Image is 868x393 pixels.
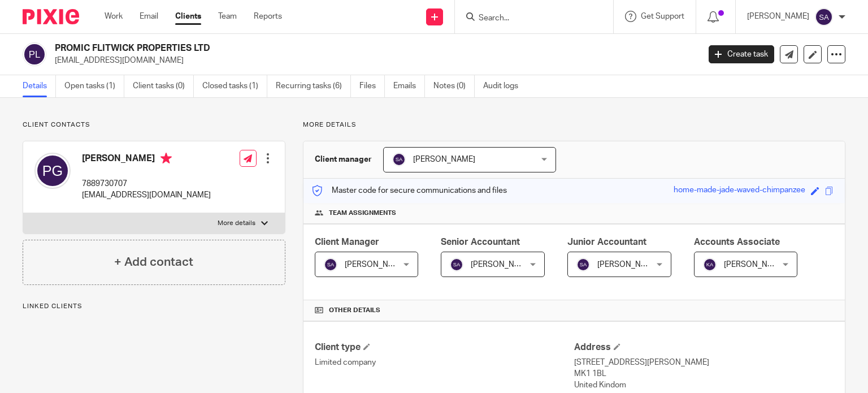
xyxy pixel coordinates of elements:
[574,342,834,353] h4: Address
[105,11,123,22] a: Work
[441,237,520,247] span: Senior Accountant
[329,209,396,218] span: Team assignments
[703,258,717,271] img: svg%3E
[747,11,809,22] p: [PERSON_NAME]
[597,261,659,269] span: [PERSON_NAME]
[576,258,590,271] img: svg%3E
[478,14,579,24] input: Search
[567,237,646,247] span: Junior Accountant
[329,306,380,315] span: Other details
[175,11,201,22] a: Clients
[450,258,463,271] img: svg%3E
[483,75,527,97] a: Audit logs
[345,261,407,269] span: [PERSON_NAME]
[471,261,533,269] span: [PERSON_NAME]
[315,237,379,247] span: Client Manager
[55,42,565,54] h2: PROMIC FLITWICK PROPERTIES LTD
[393,75,425,97] a: Emails
[23,120,285,129] p: Client contacts
[254,11,282,22] a: Reports
[23,9,79,24] img: Pixie
[674,184,805,197] div: home-made-jade-waved-chimpanzee
[55,55,692,66] p: [EMAIL_ADDRESS][DOMAIN_NAME]
[23,42,46,66] img: svg%3E
[34,153,71,189] img: svg%3E
[218,11,237,22] a: Team
[160,153,172,164] i: Primary
[694,237,780,247] span: Accounts Associate
[324,258,337,271] img: svg%3E
[64,75,124,97] a: Open tasks (1)
[574,379,834,391] p: United Kindom
[574,368,834,379] p: MK1 1BL
[392,153,406,166] img: svg%3E
[202,75,267,97] a: Closed tasks (1)
[724,261,786,269] span: [PERSON_NAME]
[133,75,194,97] a: Client tasks (0)
[276,75,351,97] a: Recurring tasks (6)
[218,219,255,228] p: More details
[815,8,833,26] img: svg%3E
[23,302,285,311] p: Linked clients
[315,154,372,165] h3: Client manager
[413,156,475,163] span: [PERSON_NAME]
[303,120,845,129] p: More details
[114,253,193,271] h4: + Add contact
[315,342,574,353] h4: Client type
[574,357,834,368] p: [STREET_ADDRESS][PERSON_NAME]
[315,357,574,368] p: Limited company
[82,153,211,167] h4: [PERSON_NAME]
[82,189,211,201] p: [EMAIL_ADDRESS][DOMAIN_NAME]
[709,45,774,63] a: Create task
[140,11,158,22] a: Email
[82,178,211,189] p: 7889730707
[641,12,684,20] span: Get Support
[23,75,56,97] a: Details
[312,185,507,196] p: Master code for secure communications and files
[359,75,385,97] a: Files
[433,75,475,97] a: Notes (0)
